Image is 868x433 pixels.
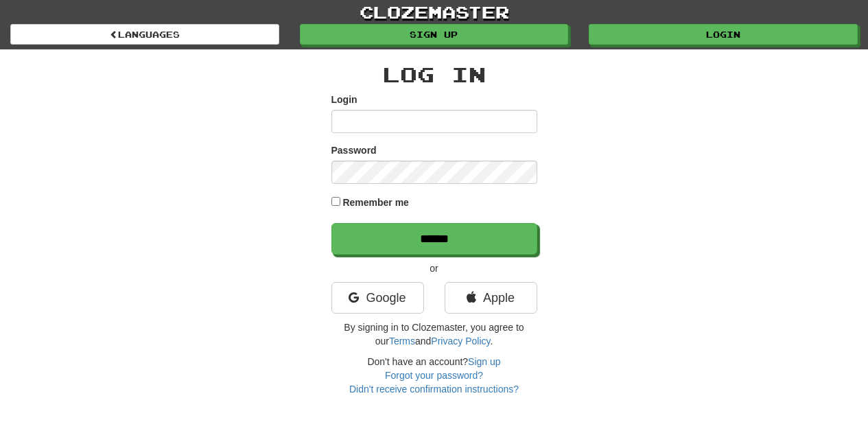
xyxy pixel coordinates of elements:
[445,282,537,314] a: Apple
[300,24,569,45] a: Sign up
[331,261,537,275] p: or
[431,336,490,347] a: Privacy Policy
[342,196,409,209] label: Remember me
[331,143,377,157] label: Password
[389,336,415,347] a: Terms
[349,384,519,395] a: Didn't receive confirmation instructions?
[331,63,537,86] h2: Log In
[589,24,858,45] a: Login
[331,93,357,106] label: Login
[385,370,483,381] a: Forgot your password?
[331,355,537,396] div: Don't have an account?
[10,24,279,45] a: Languages
[331,320,537,348] p: By signing in to Clozemaster, you agree to our and .
[468,356,500,367] a: Sign up
[331,282,424,314] a: Google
